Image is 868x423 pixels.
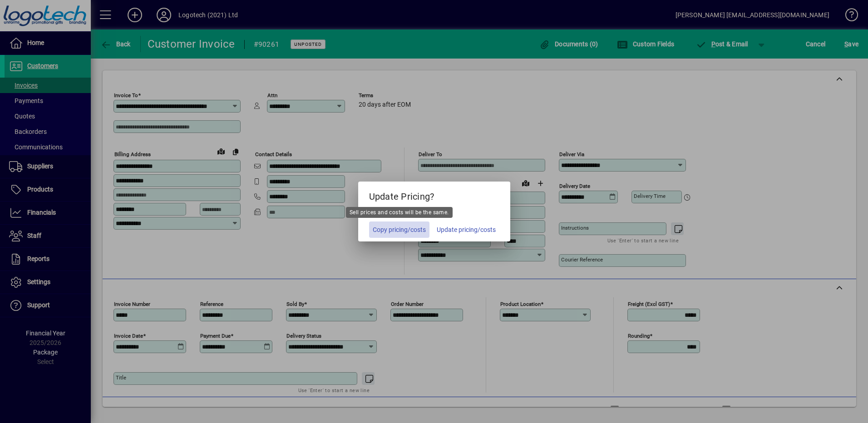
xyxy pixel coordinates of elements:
span: Copy pricing/costs [373,225,426,235]
span: Update pricing/costs [437,225,496,235]
button: Update pricing/costs [433,221,499,238]
button: Copy pricing/costs [369,221,429,238]
h5: Update Pricing? [358,182,510,208]
div: Sell prices and costs will be the same. [346,207,453,218]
